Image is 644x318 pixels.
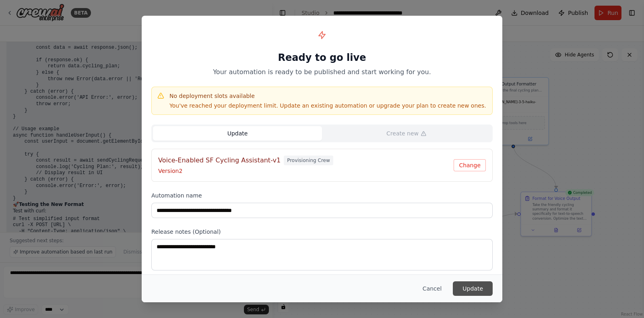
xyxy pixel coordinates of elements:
h4: No deployment slots available [169,92,486,100]
button: Update [153,126,322,141]
button: Update [453,281,493,296]
label: Release notes (Optional) [151,228,493,236]
h1: Ready to go live [151,51,493,64]
p: Your automation is ready to be published and start working for you. [151,67,493,77]
p: You've reached your deployment limit. Update an existing automation or upgrade your plan to creat... [169,102,486,110]
label: Automation name [151,191,493,200]
button: Create new [322,126,491,141]
button: Change [454,159,486,171]
span: Provisioning Crew [284,156,333,165]
p: Version 2 [158,167,454,175]
button: Cancel [416,281,448,296]
h4: Voice-Enabled SF Cycling Assistant-v1 [158,156,281,165]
